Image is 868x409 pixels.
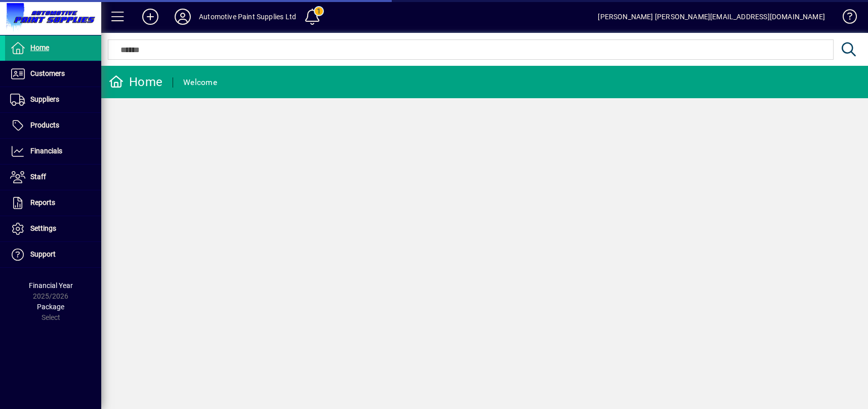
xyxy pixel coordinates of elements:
[30,69,65,77] span: Customers
[183,74,217,91] div: Welcome
[30,224,56,232] span: Settings
[5,113,101,138] a: Products
[30,95,59,103] span: Suppliers
[5,139,101,164] a: Financials
[30,44,49,52] span: Home
[134,8,167,26] button: Add
[29,281,73,290] span: Financial Year
[5,190,101,216] a: Reports
[199,9,296,25] div: Automotive Paint Supplies Ltd
[835,2,855,35] a: Knowledge Base
[5,216,101,241] a: Settings
[5,165,101,190] a: Staff
[30,250,56,258] span: Support
[598,9,825,25] div: [PERSON_NAME] [PERSON_NAME][EMAIL_ADDRESS][DOMAIN_NAME]
[30,173,46,181] span: Staff
[30,121,59,129] span: Products
[37,303,64,311] span: Package
[167,8,199,26] button: Profile
[5,61,101,87] a: Customers
[5,242,101,267] a: Support
[109,74,162,90] div: Home
[30,147,62,155] span: Financials
[5,87,101,112] a: Suppliers
[30,198,55,207] span: Reports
